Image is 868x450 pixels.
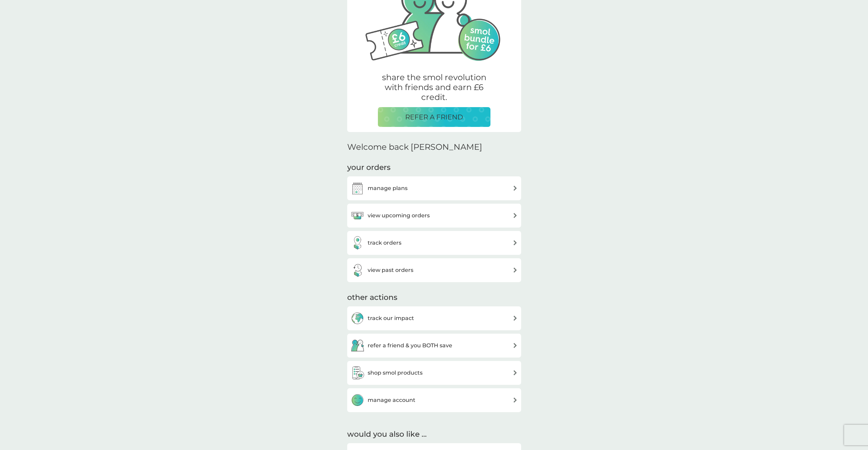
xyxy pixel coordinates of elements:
[513,240,518,245] img: arrow right
[368,184,408,193] h3: manage plans
[378,107,490,127] button: REFER A FRIEND
[513,213,518,218] img: arrow right
[368,266,413,275] h3: view past orders
[347,429,521,440] h2: would you also like ...
[513,186,518,191] img: arrow right
[368,314,414,323] h3: track our impact
[378,73,490,102] p: share the smol revolution with friends and earn £6 credit.
[405,112,463,122] p: REFER A FRIEND
[368,396,415,405] h3: manage account
[347,162,391,173] h3: your orders
[513,316,518,321] img: arrow right
[513,370,518,375] img: arrow right
[368,211,430,220] h3: view upcoming orders
[368,238,401,247] h3: track orders
[347,292,397,303] h3: other actions
[513,397,518,403] img: arrow right
[368,341,452,350] h3: refer a friend & you BOTH save
[513,267,518,273] img: arrow right
[347,142,482,152] h2: Welcome back [PERSON_NAME]
[368,368,423,377] h3: shop smol products
[513,343,518,348] img: arrow right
